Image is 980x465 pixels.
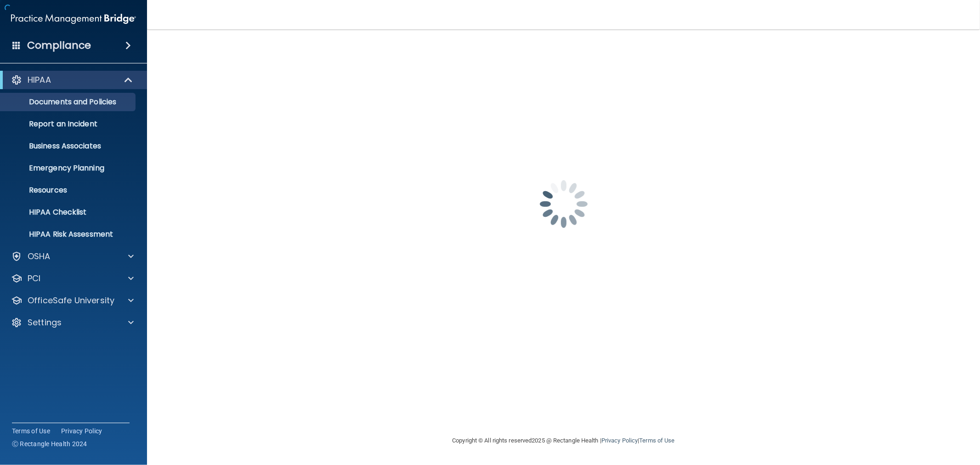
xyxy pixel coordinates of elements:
[6,119,131,129] p: Report an Incident
[27,39,91,52] h4: Compliance
[396,426,731,455] div: Copyright © All rights reserved 2025 @ Rectangle Health | |
[12,439,87,448] span: Ⓒ Rectangle Health 2024
[28,295,114,306] p: OfficeSafe University
[28,74,51,85] p: HIPAA
[6,164,131,173] p: Emergency Planning
[28,273,40,284] p: PCI
[11,295,134,306] a: OfficeSafe University
[11,251,134,262] a: OSHA
[11,10,136,28] img: PMB logo
[61,426,102,436] a: Privacy Policy
[11,317,134,328] a: Settings
[28,251,51,262] p: OSHA
[28,317,62,328] p: Settings
[6,208,131,217] p: HIPAA Checklist
[601,437,638,444] a: Privacy Policy
[12,426,50,436] a: Terms of Use
[6,186,131,195] p: Resources
[6,142,131,151] p: Business Associates
[6,230,131,239] p: HIPAA Risk Assessment
[11,273,134,284] a: PCI
[11,74,133,85] a: HIPAA
[6,97,131,107] p: Documents and Policies
[518,158,610,250] img: spinner.e123f6fc.gif
[639,437,674,444] a: Terms of Use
